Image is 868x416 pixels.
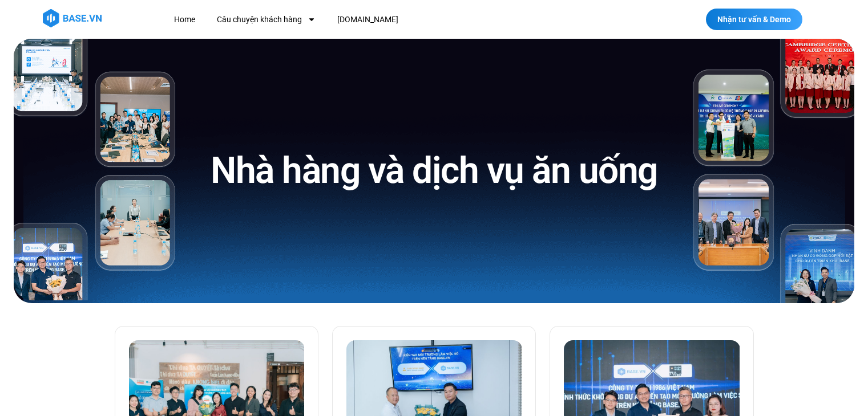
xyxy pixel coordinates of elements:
a: Câu chuyện khách hàng [208,9,324,30]
h1: Nhà hàng và dịch vụ ăn uống [211,147,657,194]
a: [DOMAIN_NAME] [329,9,407,30]
a: Home [165,9,204,30]
nav: Menu [165,9,608,30]
a: Nhận tư vấn & Demo [706,9,802,30]
span: Nhận tư vấn & Demo [717,15,791,23]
